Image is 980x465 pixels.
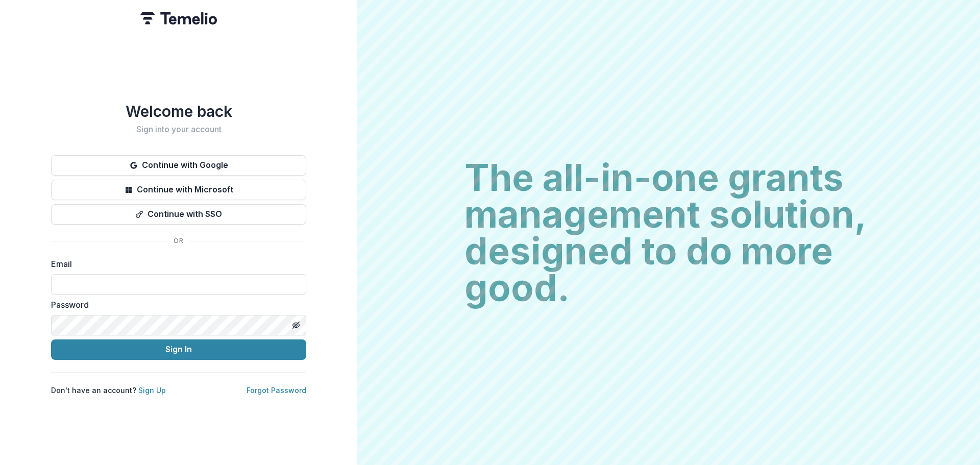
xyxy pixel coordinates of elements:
button: Sign In [51,339,306,360]
button: Toggle password visibility [288,317,304,333]
h2: Sign into your account [51,125,306,134]
label: Email [51,258,300,270]
button: Continue with Microsoft [51,180,306,200]
button: Continue with Google [51,155,306,176]
label: Password [51,299,300,311]
h1: Welcome back [51,102,306,120]
a: Forgot Password [247,386,306,395]
button: Continue with SSO [51,204,306,225]
img: Temelio [140,12,217,25]
p: Don't have an account? [51,385,166,396]
a: Sign Up [138,386,166,395]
